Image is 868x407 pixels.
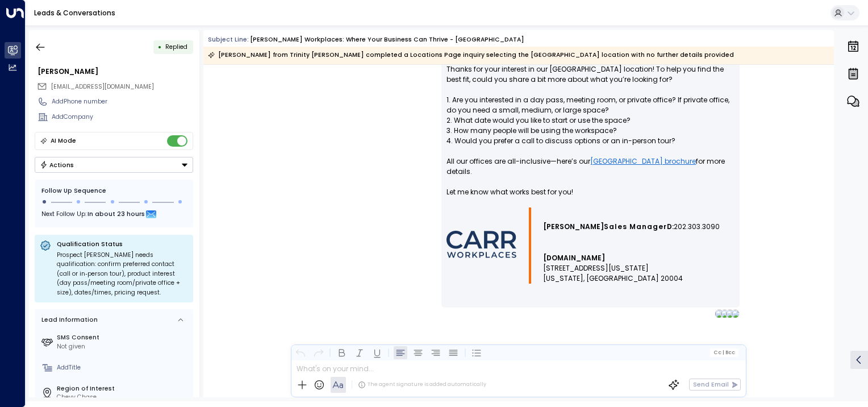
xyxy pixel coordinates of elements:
div: [PERSON_NAME] from Trinity [PERSON_NAME] completed a Locations Page inquiry selecting the [GEOGRA... [208,49,734,61]
div: Button group with a nested menu [35,157,193,173]
img: AIorK4wmdUJwxG-Ohli4_RqUq38BnJAHKKEYH_xSlvu27wjOc-0oQwkM4SVe9z6dKjMHFqNbWJnNn1sJRSAT [446,231,516,258]
span: Cc Bcc [713,350,735,355]
div: AddCompany [52,113,193,122]
button: Redo [311,346,325,359]
div: Next Follow Up: [41,209,186,221]
p: Hi [PERSON_NAME], Thanks for your interest in our [GEOGRAPHIC_DATA] location! To help you find th... [446,44,735,207]
div: Not given [57,342,190,351]
span: mpalmerin@trinityhunt.com [51,82,154,92]
span: D: [667,222,674,232]
button: Undo [294,346,307,359]
p: Qualification Status [57,240,188,248]
div: AddTitle [57,363,190,372]
span: [EMAIL_ADDRESS][DOMAIN_NAME] [51,82,154,91]
img: AIDRIVENLEADS@CARRWORKPLACES.COM [715,310,723,318]
div: Follow Up Sequence [41,186,186,196]
span: 202.303.3090 [674,222,720,232]
div: Signature [446,207,735,284]
img: MPALMERIN@TRINITYHUNT.COM [732,310,740,318]
div: • [158,39,162,55]
span: Replied [165,43,187,51]
span: In about 23 hours [87,209,145,221]
span: [STREET_ADDRESS][US_STATE] [US_STATE], [GEOGRAPHIC_DATA] 20004 [543,263,683,284]
button: Actions [35,157,193,173]
label: SMS Consent [57,333,190,342]
a: Leads & Conversations [34,8,115,18]
a: [DOMAIN_NAME] [543,253,605,263]
span: Subject Line: [208,35,249,44]
div: The agent signature is added automatically [358,381,486,389]
label: Region of Interest [57,384,190,393]
div: Actions [40,161,74,169]
a: [GEOGRAPHIC_DATA] brochure [590,156,696,167]
button: Cc|Bcc [710,348,738,356]
div: AI Mode [51,135,76,147]
div: [PERSON_NAME] Workplaces: Where Your Business Can Thrive - [GEOGRAPHIC_DATA] [250,35,524,44]
div: Prospect [PERSON_NAME] needs qualification: confirm preferred contact (call or in‑person tour), p... [57,251,188,298]
span: | [722,350,724,355]
img: 454179@BCC.HUBSPOT.COM [721,310,729,318]
div: AddPhone number [52,97,193,106]
span: [PERSON_NAME] [543,222,604,232]
span: Sales Manager [604,222,667,232]
img: SALESMANAGERS@CARRWORKPLACES.COM [726,310,734,318]
div: [PERSON_NAME] [37,67,193,77]
div: Chevy Chase [57,393,190,402]
div: Lead Information [39,315,98,325]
